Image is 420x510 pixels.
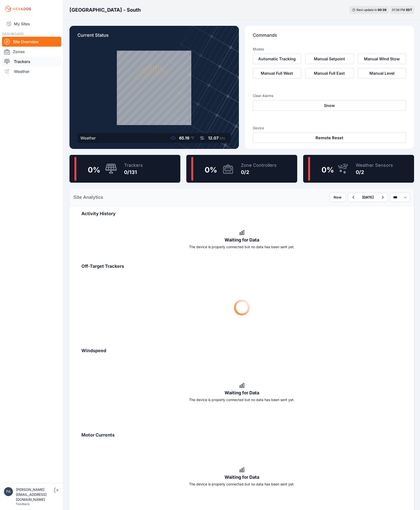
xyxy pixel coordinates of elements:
h2: Motor Currents [81,432,402,439]
img: patrick@nevados.solar [4,487,13,496]
span: DASHBOARD [2,32,24,36]
span: 0 % [205,165,217,174]
div: The device is properly connected but no data has been sent yet. [81,482,402,487]
div: The device is properly connected but no data has been sent yet. [81,397,402,402]
h2: Off-Target Trackers [81,263,402,270]
span: EDT [406,8,412,12]
button: Snow [253,100,406,111]
nav: Breadcrumb [69,3,141,16]
button: Manual Full East [305,68,354,78]
button: Manual Full West [253,68,301,78]
span: °F [190,136,194,140]
span: 01:34 PM [392,8,405,12]
div: 0/131 [124,169,143,176]
div: Waiting for Data [81,474,402,481]
img: Nevados [4,5,32,13]
h2: Activity History [81,210,402,217]
a: Trackers [2,57,61,67]
button: Now [329,193,346,202]
h2: Site Analytics [73,194,103,201]
a: Weather [2,67,61,76]
a: 0%Trackers0/131 [69,155,180,183]
span: Next update in [356,8,377,12]
span: kts [220,136,225,140]
a: Zones [2,47,61,57]
span: 0 % [88,165,100,174]
div: Zone Controllers [241,162,277,169]
a: 0%Weather Sensors0/2 [303,155,414,183]
div: Weather Sensors [356,162,393,169]
h3: [GEOGRAPHIC_DATA] - South [69,6,141,13]
span: 12.07 [208,136,219,140]
a: Site Overview [2,37,61,47]
span: 65.19 [179,136,189,140]
button: Remote Reset [253,133,406,143]
div: [PERSON_NAME][EMAIL_ADDRESS][DOMAIN_NAME] [16,487,53,502]
p: Commands [253,32,406,43]
h3: Modes [253,47,264,52]
div: 0/2 [241,169,277,176]
div: The device is properly connected but no data has been sent yet. [81,244,402,249]
h3: Device [253,126,406,131]
a: 0%Zone Controllers0/2 [186,155,297,183]
a: My Sites [2,18,61,30]
div: 0/2 [356,169,393,176]
div: Weather [80,135,96,141]
button: Manual Level [358,68,406,78]
div: Waiting for Data [81,237,402,243]
p: Current Status [77,32,231,43]
button: [DATE] [358,193,378,202]
button: Manual Wind Stow [358,54,406,64]
button: Manual Setpoint [305,54,354,64]
h2: Windspeed [81,347,402,354]
div: Trackers [124,162,143,169]
span: 0 % [322,165,334,174]
h3: Clear Alarms [253,93,406,98]
div: Waiting for Data [81,389,402,396]
div: 00 : 39 [378,8,387,12]
a: Feedback [16,502,30,506]
button: Automatic Tracking [253,54,301,64]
